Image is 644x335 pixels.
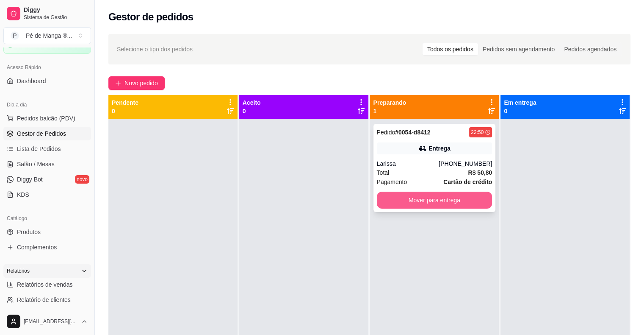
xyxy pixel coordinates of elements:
div: Dia a dia [3,98,91,112]
span: Selecione o tipo dos pedidos [117,45,193,54]
div: Acesso Rápido [3,61,91,74]
a: Dashboard [3,74,91,88]
span: Relatório de clientes [17,296,71,304]
span: Diggy [24,6,88,14]
span: Pedido [377,129,395,136]
span: Sistema de Gestão [24,14,88,21]
span: Novo pedido [124,78,158,88]
p: 0 [243,107,261,115]
span: Complementos [17,243,57,251]
div: Pedidos sem agendamento [478,43,559,55]
span: [EMAIL_ADDRESS][DOMAIN_NAME] [24,318,77,325]
span: Total [377,168,390,177]
span: Pedidos balcão (PDV) [17,114,75,123]
p: 0 [504,107,536,115]
span: P [11,31,19,40]
span: KDS [17,190,29,199]
p: 1 [373,107,406,115]
span: Salão / Mesas [17,160,55,168]
button: Novo pedido [108,76,165,90]
span: Pagamento [377,177,407,187]
h2: Gestor de pedidos [108,10,193,24]
a: Salão / Mesas [3,157,91,171]
p: 0 [112,107,138,115]
span: Dashboard [17,77,46,85]
a: DiggySistema de Gestão [3,3,91,24]
span: Relatórios de vendas [17,280,73,289]
a: Complementos [3,240,91,254]
span: Diggy Bot [17,175,43,184]
button: Mover para entrega [377,192,492,209]
button: [EMAIL_ADDRESS][DOMAIN_NAME] [3,311,91,332]
div: Pedidos agendados [559,43,621,55]
div: Catálogo [3,212,91,225]
a: Lista de Pedidos [3,142,91,156]
div: Entrega [428,144,451,153]
span: plus [115,80,121,86]
strong: # 0054-d8412 [395,129,430,136]
strong: R$ 50,80 [468,169,492,176]
a: Relatório de clientes [3,293,91,307]
span: Produtos [17,228,41,236]
button: Select a team [3,27,91,44]
div: Larissa [377,159,439,168]
div: Todos os pedidos [423,43,478,55]
a: KDS [3,188,91,201]
p: Pendente [112,98,138,107]
div: 22:50 [471,129,484,136]
span: Lista de Pedidos [17,145,61,153]
p: Aceito [243,98,261,107]
a: Produtos [3,225,91,239]
a: Diggy Botnovo [3,173,91,186]
button: Pedidos balcão (PDV) [3,112,91,125]
span: Relatórios [7,268,30,274]
a: Relatórios de vendas [3,278,91,291]
div: [PHONE_NUMBER] [439,159,492,168]
p: Em entrega [504,98,536,107]
p: Preparando [373,98,406,107]
span: Gestor de Pedidos [17,129,66,138]
a: Gestor de Pedidos [3,127,91,140]
div: Pé de Manga ® ... [26,31,72,40]
strong: Cartão de crédito [443,179,492,185]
